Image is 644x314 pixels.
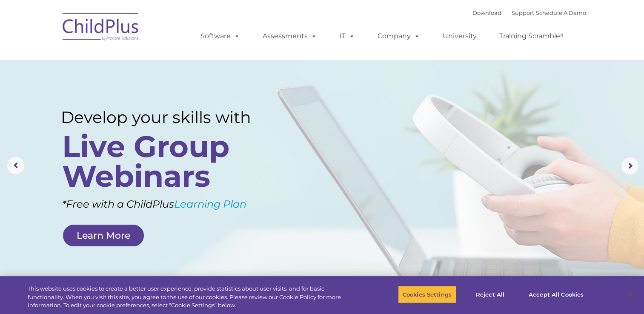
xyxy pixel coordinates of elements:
[61,108,274,127] rs-layer: Develop your skills with
[464,285,517,303] button: Reject All
[398,285,456,303] button: Cookies Settings
[63,225,144,246] a: Learn More
[174,198,246,210] a: Learning Plan
[331,28,364,45] a: IT
[58,7,143,49] img: ChildPlus by Procare Solutions
[491,28,572,45] a: Training Scramble!!
[62,194,289,214] rs-layer: *Free with a ChildPlus
[472,9,501,16] a: Download
[192,28,249,45] a: Software
[472,9,586,16] font: |
[62,131,272,191] rs-layer: Live Group Webinars
[621,285,640,304] button: Close
[369,28,429,45] a: Company
[524,285,588,303] button: Accept All Cookies
[118,56,144,63] span: Last name
[28,285,354,310] div: This website uses cookies to create a better user experience, provide statistics about user visit...
[512,9,534,16] a: Support
[536,9,586,16] a: Schedule A Demo
[118,91,155,97] span: Phone number
[254,28,326,45] a: Assessments
[434,28,485,45] a: University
